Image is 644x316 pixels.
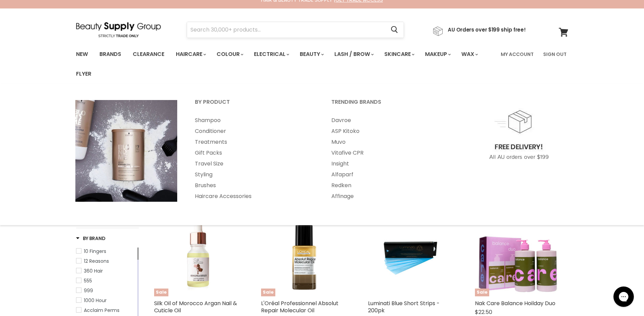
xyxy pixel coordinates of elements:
iframe: Gorgias live chat messenger [610,284,637,309]
a: Shampoo [186,115,321,126]
a: Styling [186,169,321,180]
a: Clearance [128,47,169,61]
a: Makeup [420,47,455,61]
img: Silk Oil of Morocco Argan Nail & Cuticle Oil [154,210,241,296]
a: Colour [211,47,247,61]
span: 360 Hair [84,268,103,274]
a: Muvo [323,137,458,147]
span: 555 [84,277,92,284]
a: Conditioner [186,126,321,137]
a: Affinage [323,191,458,202]
span: Acclaim Perms [84,307,119,314]
a: Haircare Accessories [186,191,321,202]
span: 1000 Hour [84,297,107,304]
input: Search [187,22,386,38]
a: 10 Fingers [76,248,136,255]
a: Silk Oil of Morocco Argan Nail & Cuticle Oil [154,299,237,314]
img: Nak Care Balance Hoilday Duo [475,210,562,296]
a: Sign Out [539,47,571,61]
h3: By Brand [76,235,106,242]
a: Vitafive CPR [323,147,458,158]
span: 10 Fingers [84,248,106,255]
a: Haircare [171,47,210,61]
a: Travel Size [186,158,321,169]
ul: Main menu [71,44,497,84]
a: L'Oréal Professionnel Absolut Repair Molecular Oil [261,299,338,314]
a: Brands [94,47,126,61]
img: L'Oréal Professionnel Absolut Repair Molecular Oil [261,210,348,296]
span: Sale [475,289,489,296]
a: Flyer [71,67,96,81]
a: By Product [186,97,321,114]
span: Sale [154,289,168,296]
nav: Main [68,44,577,84]
a: Insight [323,158,458,169]
a: 360 Hair [76,267,136,275]
a: Redken [323,180,458,191]
button: Search [386,22,404,38]
a: Beauty [295,47,328,61]
a: Wax [456,47,482,61]
a: Acclaim Perms [76,307,136,314]
a: Nak Care Balance Hoilday Duo [475,299,555,307]
a: Nak Care Balance Hoilday Duo Sale [475,210,562,296]
a: ASP Kitoko [323,126,458,137]
a: Lash / Brow [329,47,378,61]
a: Electrical [249,47,293,61]
a: L'Oréal Professionnel Absolut Repair Molecular Oil L'Oréal Professionnel Absolut Repair Molecular... [261,210,348,296]
span: $22.50 [475,308,492,316]
span: 12 Reasons [84,258,109,264]
a: Silk Oil of Morocco Argan Nail & Cuticle Oil Sale [154,210,241,296]
a: Davroe [323,115,458,126]
a: 12 Reasons [76,257,136,265]
ul: Main menu [186,115,321,202]
a: Skincare [379,47,419,61]
a: Brushes [186,180,321,191]
a: Gift Packs [186,147,321,158]
a: 555 [76,277,136,284]
a: 999 [76,287,136,294]
span: Sale [261,289,275,296]
a: Luminati Blue Short Strips - 200pk [368,299,440,314]
a: New [71,47,93,61]
a: Treatments [186,137,321,147]
img: Luminati Blue Short Strips - 200pk [368,210,455,296]
a: 1000 Hour [76,297,136,304]
form: Product [187,22,404,38]
a: My Account [497,47,538,61]
ul: Main menu [323,115,458,202]
a: Alfaparf [323,169,458,180]
span: 999 [84,287,93,294]
a: Trending Brands [323,97,458,114]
